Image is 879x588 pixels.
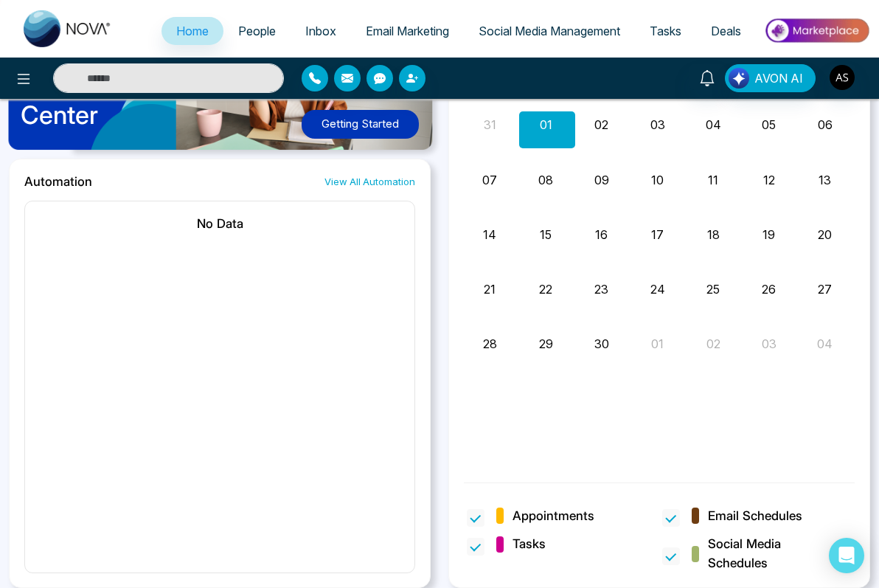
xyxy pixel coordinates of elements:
[762,280,776,298] button: 26
[291,17,351,45] a: Inbox
[762,116,776,134] button: 05
[763,14,870,47] img: Market-place.gif
[176,24,209,38] span: Home
[696,17,756,45] a: Deals
[708,507,802,526] span: Email Schedules
[706,280,720,298] button: 25
[482,171,497,189] button: 07
[305,24,336,38] span: Inbox
[40,216,400,231] h2: No Data
[3,2,446,162] img: home-learning-center.png
[540,116,552,134] button: 01
[484,280,496,298] button: 21
[763,171,775,189] button: 12
[762,226,775,243] button: 19
[651,171,664,189] button: 10
[513,507,594,526] span: Appointments
[238,24,276,38] span: People
[650,24,681,38] span: Tasks
[650,280,665,298] button: 24
[711,24,741,38] span: Deals
[324,175,415,189] a: View All Automation
[817,335,833,353] button: 04
[483,226,496,243] button: 14
[539,280,552,298] button: 22
[223,17,291,45] a: People
[483,335,497,353] button: 28
[161,17,223,45] a: Home
[24,10,112,47] img: Nova CRM Logo
[819,171,831,189] button: 13
[24,174,92,189] h2: Automation
[818,280,832,298] button: 27
[708,171,718,189] button: 11
[539,335,553,353] button: 29
[513,535,546,554] span: Tasks
[706,335,720,353] button: 02
[595,226,608,243] button: 16
[729,68,749,89] img: Lead Flow
[829,538,864,573] div: Open Intercom Messenger
[464,17,635,45] a: Social Media Management
[366,24,449,38] span: Email Marketing
[594,116,608,134] button: 02
[650,116,665,134] button: 03
[706,116,721,134] button: 04
[830,65,855,90] img: User Avatar
[538,171,553,189] button: 08
[762,335,776,353] button: 03
[707,226,720,243] button: 18
[651,226,664,243] button: 17
[708,535,840,573] span: Social Media Schedules
[818,226,832,243] button: 20
[594,280,608,298] button: 23
[464,77,855,465] div: Month View
[754,69,803,87] span: AVON AI
[818,116,833,134] button: 06
[651,335,664,353] button: 01
[540,226,552,243] button: 15
[725,64,816,92] button: AVON AI
[9,7,431,159] a: LearningCenterGetting Started
[594,335,609,353] button: 30
[479,24,620,38] span: Social Media Management
[351,17,464,45] a: Email Marketing
[302,110,419,139] button: Getting Started
[635,17,696,45] a: Tasks
[484,116,496,134] button: 31
[594,171,609,189] button: 09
